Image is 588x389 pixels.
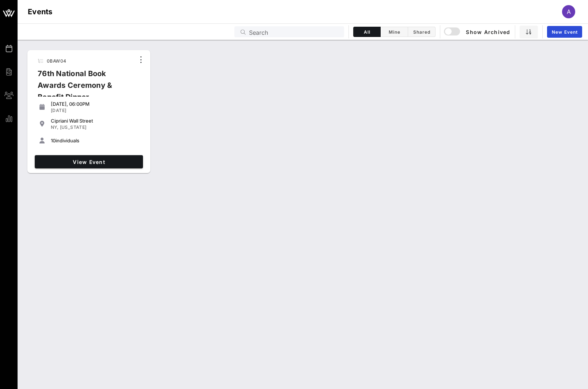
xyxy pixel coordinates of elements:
[567,8,571,15] span: A
[51,138,56,143] span: 10
[32,68,135,109] div: 76th National Book Awards Ceremony & Benefit Dinner
[408,27,436,37] button: Shared
[51,118,140,124] div: Cipriani Wall Street
[358,29,376,35] span: All
[38,159,140,165] span: View Event
[60,124,87,130] span: [US_STATE]
[51,108,140,113] div: [DATE]
[412,29,431,35] span: Shared
[51,138,140,143] div: individuals
[51,101,140,107] div: [DATE], 06:00PM
[381,27,408,37] button: Mine
[445,27,510,36] span: Show Archived
[35,155,143,168] a: View Event
[385,29,403,35] span: Mine
[28,6,53,18] h1: Events
[445,25,510,38] button: Show Archived
[47,58,66,64] span: 0BAW04
[562,5,575,18] div: A
[547,26,582,38] a: New Event
[551,29,578,35] span: New Event
[353,27,381,37] button: All
[51,124,59,130] span: NY,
